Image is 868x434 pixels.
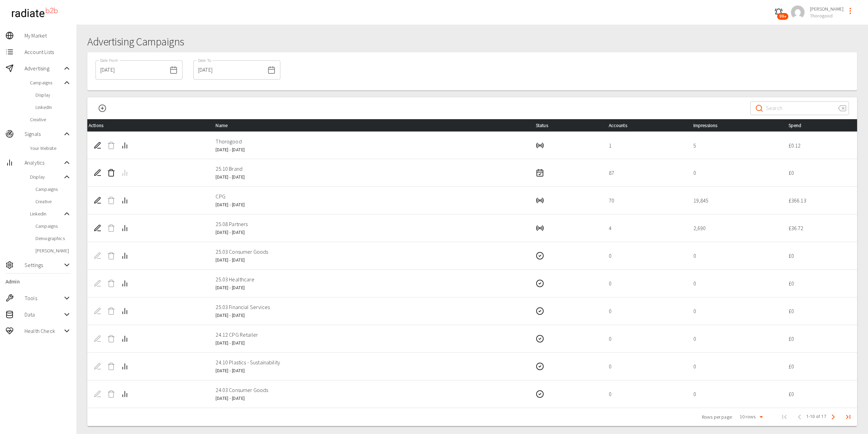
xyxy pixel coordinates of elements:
button: Edit Campaign [91,194,104,207]
span: Data [25,310,63,319]
svg: Running [536,196,544,205]
p: 0 [609,279,682,288]
p: 0 [609,362,682,370]
button: Campaign Analytics [118,360,132,373]
span: Campaigns [30,79,63,86]
p: 0 [609,390,682,398]
span: Campaign Analytics [118,166,132,180]
span: [DATE] - [DATE] [216,313,245,318]
p: 24.03 Consumer Goods [216,386,525,394]
p: 24.10 Plastics - Sustainability [216,358,525,366]
span: LinkedIn [35,104,71,111]
svg: Completed [536,335,544,343]
p: 25.10 Brand [216,165,525,173]
span: Delete Campaign [104,221,118,235]
span: Accounts [609,121,638,129]
p: 0 [693,362,778,370]
p: 25.03 Financial Services [216,303,525,311]
span: [DATE] - [DATE] [216,396,245,401]
span: Analytics [25,158,63,167]
p: £ 0 [789,307,852,315]
img: a2ca95db2cb9c46c1606a9dd9918c8c6 [791,5,805,19]
p: Thorogood [216,137,525,145]
p: 1 [609,141,682,150]
p: £ 0 [789,252,852,260]
button: Campaign Analytics [118,249,132,263]
img: radiateb2b_logo_black.png [8,5,61,20]
span: Creative [35,198,71,205]
p: 5 [693,141,778,150]
svg: Completed [536,279,544,288]
p: 0 [693,335,778,343]
p: 24.12 CPG Retailer [216,331,525,339]
p: CPG [216,192,525,200]
button: Campaign Analytics [118,221,132,235]
svg: Completed [536,307,544,315]
button: Campaign Analytics [118,139,132,152]
span: Campaigns [35,186,71,193]
span: [DATE] - [DATE] [216,148,245,152]
span: Delete Campaign [104,387,118,401]
span: Demographics [35,235,71,242]
p: 0 [693,307,778,315]
button: Campaign Analytics [118,332,132,346]
span: Health Check [25,327,63,335]
button: Next Page [826,410,840,424]
span: My Market [25,31,71,40]
span: [DATE] - [DATE] [216,175,245,180]
p: £ 36.72 [789,224,852,232]
label: Date To [198,57,211,63]
p: £ 0 [789,362,852,370]
span: Name [216,121,238,129]
span: [DATE] - [DATE] [216,341,245,346]
span: Signals [25,130,63,138]
span: 99+ [777,13,789,20]
span: Thorogood [810,12,843,19]
input: dd/mm/yyyy [193,60,265,80]
div: 10 rows [735,412,765,422]
p: 25.03 Healthcare [216,275,525,283]
span: Delete Campaign [104,304,118,318]
p: 25.08 Partners [216,220,525,228]
svg: Search [755,104,763,112]
span: Edit Campaign [91,277,104,290]
span: Your Website [30,145,71,152]
span: Display [35,92,71,98]
span: Delete Campaign [104,139,118,152]
svg: Running [536,224,544,232]
h1: Advertising Campaigns [87,36,857,48]
p: 87 [609,169,682,177]
p: 0 [693,279,778,288]
span: Edit Campaign [91,249,104,263]
button: Campaign Analytics [118,194,132,207]
span: Impressions [693,121,729,129]
svg: Scheduled [536,169,544,177]
span: Campaigns [35,223,71,229]
div: Name [216,121,525,129]
span: [DATE] - [DATE] [216,230,245,235]
div: 10 rows [738,413,757,420]
span: Account Lists [25,48,71,56]
p: 25.03 Consumer Goods [216,248,525,256]
button: Delete Campaign [104,166,118,180]
span: Spend [789,121,812,129]
p: £ 366.13 [789,196,852,205]
span: Edit Campaign [91,387,104,401]
p: 19,845 [693,196,778,205]
span: [DATE] - [DATE] [216,258,245,263]
svg: Completed [536,362,544,370]
span: LinkedIn [30,210,63,217]
div: Status [536,121,598,129]
div: Accounts [609,121,682,129]
span: [PERSON_NAME] [810,5,843,12]
span: Delete Campaign [104,249,118,263]
p: 0 [693,390,778,398]
span: Delete Campaign [104,332,118,346]
button: Edit Campaign [91,221,104,235]
button: 99+ [772,5,785,19]
p: Rows per page: [702,414,733,420]
div: Impressions [693,121,778,129]
p: 0 [693,252,778,260]
span: Last Page [840,409,856,425]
